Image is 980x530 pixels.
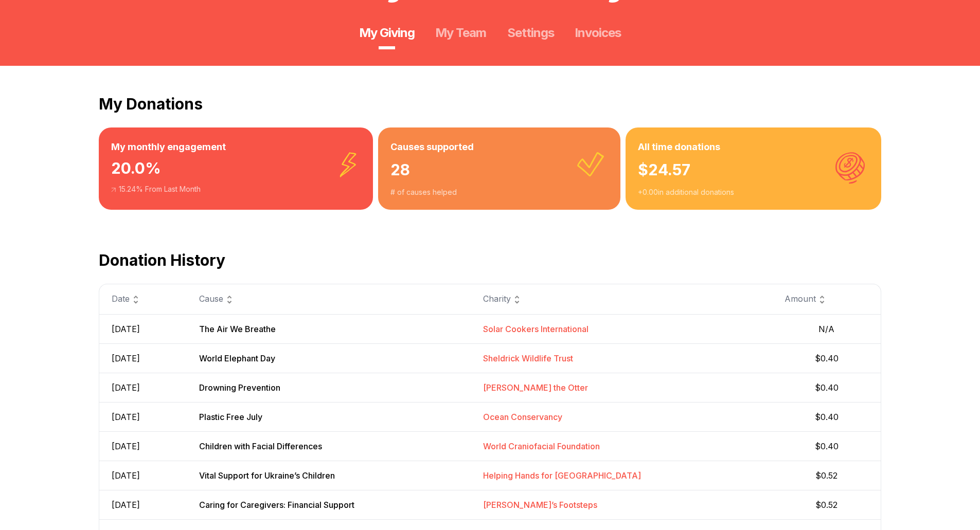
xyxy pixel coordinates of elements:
span: Ocean Conservancy [483,412,562,422]
div: Charity [483,293,760,306]
span: Plastic Free July [199,412,262,422]
span: $0.52 [785,469,868,482]
h3: Causes supported [390,140,609,154]
td: [DATE] [99,343,187,373]
td: [DATE] [99,490,187,519]
span: Helping Hands for [GEOGRAPHIC_DATA] [483,470,641,481]
a: Invoices [575,25,621,41]
span: N/A [785,323,868,335]
td: [DATE] [99,461,187,490]
span: $0.40 [785,352,868,364]
span: $0.40 [785,381,868,394]
span: Sheldrick Wildlife Trust [483,353,573,363]
td: [DATE] [99,402,187,431]
span: Drowning Prevention [199,382,280,393]
div: # of causes helped [390,187,609,197]
h3: My monthly engagement [111,140,361,154]
h2: My Donations [99,95,881,113]
span: [PERSON_NAME]’s Footsteps [483,500,597,510]
span: Caring for Caregivers: Financial Support [199,500,354,510]
h2: Donation History [99,251,881,269]
span: $0.40 [785,440,868,452]
div: $ 24.57 [638,154,869,187]
span: World Elephant Day [199,353,275,363]
a: My Giving [359,25,415,41]
div: + 0.00 in additional donations [638,187,869,197]
h3: All time donations [638,140,869,154]
div: Amount [785,293,868,306]
div: 15.24 % From Last Month [111,184,361,194]
div: 20.0 % [111,154,361,184]
span: [PERSON_NAME] the Otter [483,382,588,393]
a: Settings [507,25,554,41]
div: 28 [390,154,609,187]
span: $0.52 [785,499,868,511]
td: [DATE] [99,314,187,343]
td: [DATE] [99,373,187,402]
span: Children with Facial Differences [199,441,322,451]
a: My Team [435,25,486,41]
span: The Air We Breathe [199,324,276,334]
span: World Craniofacial Foundation [483,441,600,451]
div: Cause [199,293,459,306]
span: Vital Support for Ukraine’s Children [199,470,335,481]
span: $0.40 [785,411,868,423]
td: [DATE] [99,431,187,461]
span: Solar Cookers International [483,324,589,334]
div: Date [112,293,174,306]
